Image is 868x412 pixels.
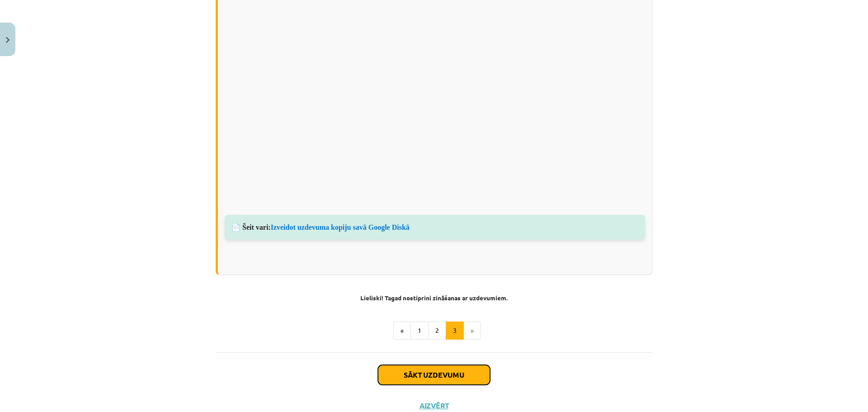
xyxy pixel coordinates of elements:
button: Sākt uzdevumu [378,365,490,385]
span: 📄 Šeit vari: [231,223,411,231]
button: 3 [446,322,464,340]
button: « [393,322,411,340]
nav: Page navigation example [216,322,652,340]
button: 2 [428,322,446,340]
button: 1 [410,322,429,340]
a: Izveidot uzdevuma kopiju savā Google Diskā [271,223,410,231]
button: Aizvērt [417,401,451,410]
img: icon-close-lesson-0947bae3869378f0d4975bcd49f059093ad1ed9edebbc8119c70593378902aed.svg [6,37,9,43]
strong: Lieliski! Tagad nostiprini zināšanas ar uzdevumiem. [360,294,508,302]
